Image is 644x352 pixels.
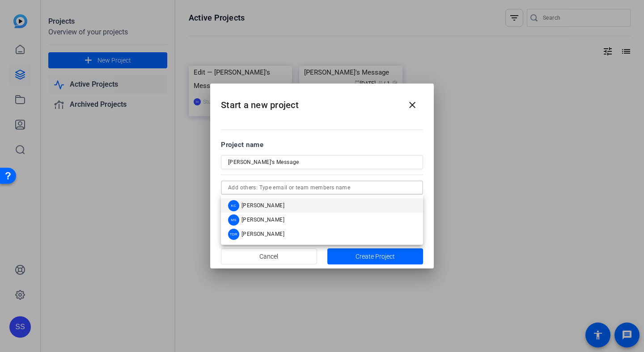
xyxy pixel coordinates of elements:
[259,248,278,265] span: Cancel
[407,100,418,110] mat-icon: close
[228,157,416,168] input: Enter Project Name
[221,140,423,150] div: Project name
[221,248,317,264] button: Cancel
[241,230,284,238] span: [PERSON_NAME]
[228,182,416,193] input: Add others: Type email or team members name
[228,200,239,211] div: KC
[327,248,424,264] button: Create Project
[228,214,239,226] div: MS
[356,252,395,261] span: Create Project
[210,84,434,120] h2: Start a new project
[241,202,284,209] span: [PERSON_NAME]
[228,229,239,240] div: TDR
[241,216,284,223] span: [PERSON_NAME]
